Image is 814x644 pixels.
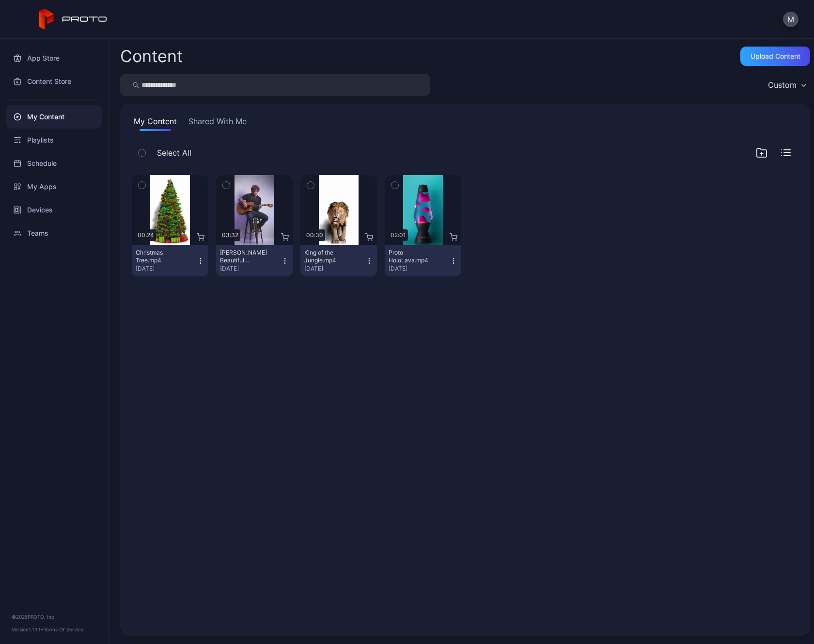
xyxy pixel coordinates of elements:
[6,47,102,70] a: App Store
[389,265,450,273] div: [DATE]
[6,175,102,198] a: My Apps
[6,152,102,175] a: Schedule
[6,70,102,93] a: Content Store
[6,222,102,245] a: Teams
[385,245,461,276] button: Proto HoloLava.mp4[DATE]
[300,245,377,276] button: King of the Jungle.mp4[DATE]
[120,48,183,64] div: Content
[763,74,810,96] button: Custom
[389,249,442,264] div: Proto HoloLava.mp4
[136,265,197,273] div: [DATE]
[12,613,96,621] div: © 2025 PROTO, Inc.
[6,105,102,129] a: My Content
[768,80,797,90] div: Custom
[304,265,365,273] div: [DATE]
[187,115,249,131] button: Shared With Me
[136,249,189,264] div: Christmas Tree.mp4
[157,147,191,159] span: Select All
[132,245,208,276] button: Christmas Tree.mp4[DATE]
[132,115,179,131] button: My Content
[740,47,810,66] button: Upload Content
[220,249,273,264] div: Billy Morrison's Beautiful Disaster.mp4
[6,198,102,222] a: Devices
[216,245,293,276] button: [PERSON_NAME] Beautiful Disaster.mp4[DATE]
[6,129,102,152] a: Playlists
[751,52,800,60] div: Upload Content
[304,249,358,264] div: King of the Jungle.mp4
[220,265,281,273] div: [DATE]
[12,627,44,632] span: Version 1.13.1 •
[783,12,798,27] button: M
[44,627,84,632] a: Terms Of Service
